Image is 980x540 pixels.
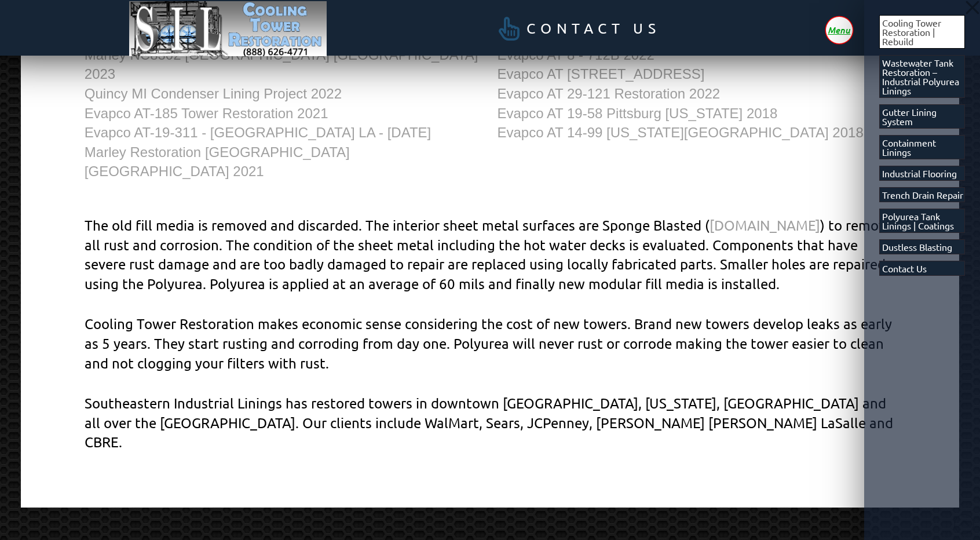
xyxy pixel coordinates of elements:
a: Polyurea Tank Linings | Coatings [879,209,966,233]
a: Containment Linings [879,135,966,159]
a: Dustless Blasting [879,239,966,254]
span: Containment Linings [882,138,965,156]
span: Trench Drain Repair [882,190,963,199]
a: Trench Drain Repair [879,187,966,202]
span: Cooling Tower Restoration | Rebuild [882,18,965,46]
span: Polyurea Tank Linings | Coatings [882,211,965,230]
a: Cooling Tower Restoration | Rebuild [879,15,966,49]
span: Dustless Blasting [882,242,952,251]
a: Wastewater Tank Restoration – Industrial Polyurea Linings [879,55,966,98]
a: Gutter Lining System [879,104,966,129]
span: Gutter Lining System [882,107,965,126]
span: Wastewater Tank Restoration – Industrial Polyurea Linings [882,58,965,95]
span: Industrial Flooring [882,169,957,178]
span: Contact Us [882,264,927,273]
a: Industrial Flooring [879,166,966,181]
a: Contact Us [879,261,966,276]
